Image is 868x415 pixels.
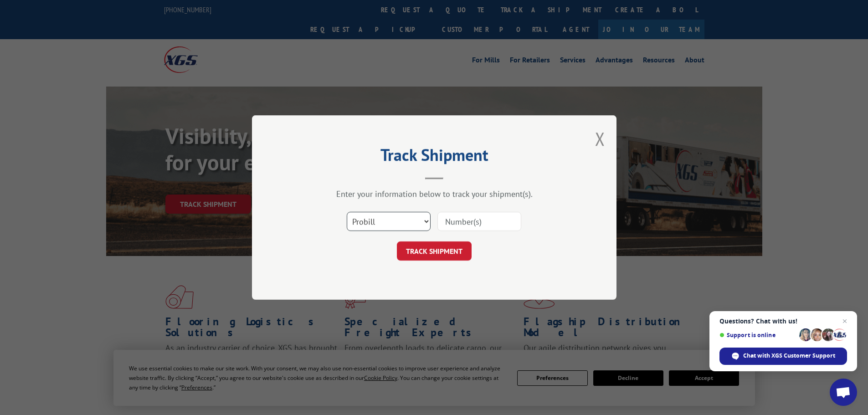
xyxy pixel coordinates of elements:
[719,348,847,365] div: Chat with XGS Customer Support
[437,212,521,231] input: Number(s)
[595,127,605,151] button: Close modal
[298,149,571,166] h2: Track Shipment
[743,352,835,360] span: Chat with XGS Customer Support
[719,332,796,338] span: Support is online
[397,241,472,261] button: TRACK SHIPMENT
[830,379,857,406] div: Open chat
[839,316,850,327] span: Close chat
[719,318,847,325] span: Questions? Chat with us!
[298,189,571,199] div: Enter your information below to track your shipment(s).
